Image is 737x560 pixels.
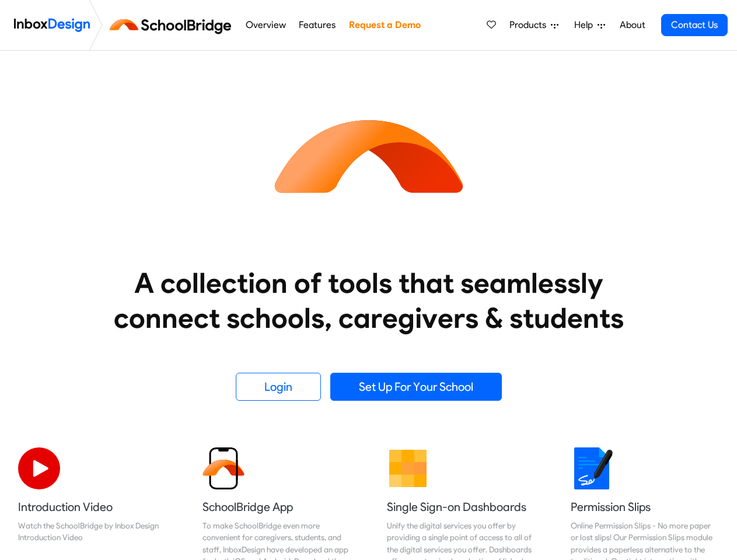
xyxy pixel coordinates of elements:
[264,51,474,261] img: icon_schoolbridge.svg
[18,520,166,544] div: Watch the SchoolBridge by Inbox Design Introduction Video
[387,447,429,489] img: 2022_01_13_icon_grid.svg
[107,11,239,39] img: schoolbridge logo
[509,18,551,32] span: Products
[574,18,598,32] span: Help
[202,447,244,489] img: 2022_01_13_icon_sb_app.svg
[345,13,424,37] a: Request a Demo
[661,14,728,36] a: Contact Us
[505,13,563,37] a: Products
[18,499,166,515] h5: Introduction Video
[571,499,719,515] h5: Permission Slips
[202,499,351,515] h5: SchoolBridge App
[92,265,646,335] heading: A collection of tools that seamlessly connect schools, caregivers & students
[387,499,535,515] h5: Single Sign-on Dashboards
[236,373,321,401] a: Login
[571,447,613,489] img: 2022_01_18_icon_signature.svg
[330,373,502,401] a: Set Up For Your School
[296,13,339,37] a: Features
[18,447,60,489] img: 2022_07_11_icon_video_playback.svg
[570,13,610,37] a: Help
[616,13,648,37] a: About
[242,13,289,37] a: Overview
